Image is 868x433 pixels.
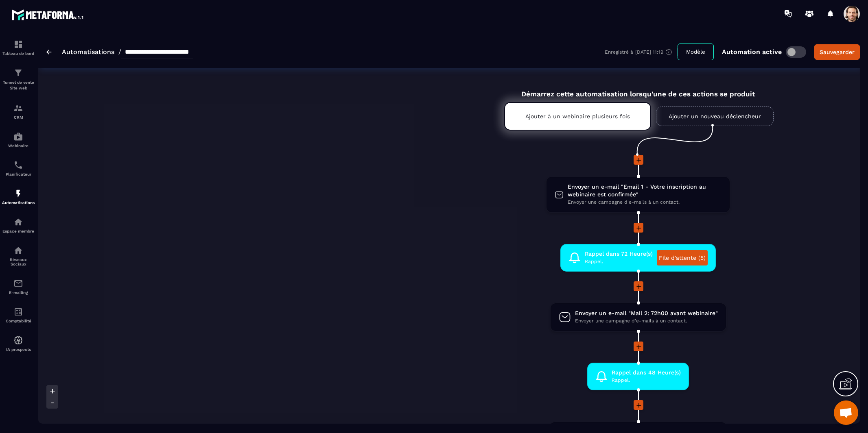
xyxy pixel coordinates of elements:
[2,290,35,295] p: E-mailing
[46,50,52,54] img: arrow
[2,257,35,266] p: Réseaux Sociaux
[13,103,23,113] img: formation
[13,160,23,170] img: scheduler
[2,183,35,211] a: automationsautomationsAutomatisations
[2,97,35,126] a: formationformationCRM
[2,200,35,205] p: Automatisations
[2,33,35,62] a: formationformationTableau de bord
[612,376,681,384] span: Rappel.
[657,250,708,265] a: File d'attente (5)
[2,239,35,272] a: social-networksocial-networkRéseaux Sociaux
[635,49,663,55] p: [DATE] 11:19
[2,229,35,233] p: Espace membre
[2,347,35,352] p: IA prospects
[585,258,653,265] span: Rappel.
[2,211,35,239] a: automationsautomationsEspace membre
[2,115,35,120] p: CRM
[814,44,860,60] button: Sauvegarder
[484,81,792,98] div: Démarrez cette automatisation lorsqu'une de ces actions se produit
[678,44,714,60] button: Modèle
[13,68,23,78] img: formation
[2,172,35,176] p: Planificateur
[575,317,718,325] span: Envoyer une campagne d'e-mails à un contact.
[820,48,855,56] div: Sauvegarder
[62,48,114,56] a: Automatisations
[13,132,23,141] img: automations
[2,144,35,148] p: Webinaire
[575,309,718,317] span: Envoyer un e-mail "Mail 2: 72h00 avant webinaire"
[2,154,35,183] a: schedulerschedulerPlanificateur
[13,335,23,345] img: automations
[568,183,722,198] span: Envoyer un e-mail "Email 1 - Votre inscription au webinaire est confirmée"
[605,48,678,56] div: Enregistré à
[2,272,35,301] a: emailemailE-mailing
[568,198,722,206] span: Envoyer une campagne d'e-mails à un contact.
[13,217,23,227] img: automations
[13,39,23,49] img: formation
[2,126,35,154] a: automationsautomationsWebinaire
[612,369,681,376] span: Rappel dans 48 Heure(s)
[13,189,23,198] img: automations
[13,279,23,288] img: email
[656,107,774,126] a: Ajouter un nouveau déclencheur
[585,250,653,258] span: Rappel dans 72 Heure(s)
[118,48,121,56] span: /
[525,113,630,120] p: Ajouter à un webinaire plusieurs fois
[13,307,23,317] img: accountant
[2,80,35,91] p: Tunnel de vente Site web
[13,246,23,255] img: social-network
[11,7,85,22] img: logo
[2,301,35,329] a: accountantaccountantComptabilité
[834,400,858,425] div: Open chat
[2,62,35,97] a: formationformationTunnel de vente Site web
[2,51,35,56] p: Tableau de bord
[2,319,35,323] p: Comptabilité
[722,48,782,56] p: Automation active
